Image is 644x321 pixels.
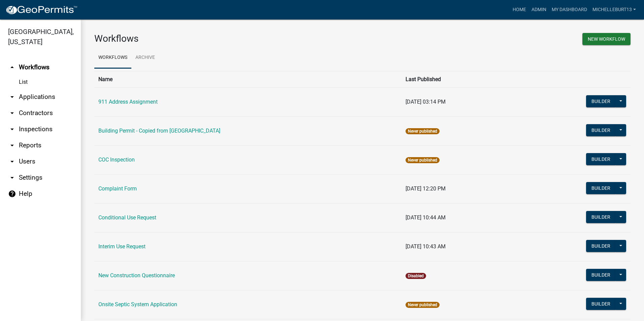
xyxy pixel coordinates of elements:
[549,3,590,16] a: My Dashboard
[8,93,16,101] i: arrow_drop_down
[586,153,616,165] button: Builder
[406,128,440,134] span: Never published
[582,33,631,45] button: New Workflow
[94,71,401,87] th: Name
[8,157,16,166] i: arrow_drop_down
[406,99,446,105] span: [DATE] 03:14 PM
[406,185,446,192] span: [DATE] 12:20 PM
[98,243,146,250] a: Interim Use Request
[8,63,16,71] i: arrow_drop_up
[586,298,616,310] button: Builder
[98,99,158,105] a: 911 Address Assignment
[406,214,446,221] span: [DATE] 10:44 AM
[98,214,156,221] a: Conditional Use Request
[406,273,426,279] span: Disabled
[406,243,446,250] span: [DATE] 10:43 AM
[590,3,639,16] a: michelleburt13
[586,240,616,252] button: Builder
[98,156,135,163] a: COC Inspection
[8,109,16,117] i: arrow_drop_down
[586,269,616,281] button: Builder
[8,141,16,149] i: arrow_drop_down
[586,182,616,194] button: Builder
[510,3,529,16] a: Home
[8,190,16,198] i: help
[529,3,549,16] a: Admin
[98,272,175,279] a: New Construction Questionnaire
[98,185,137,192] a: Complaint Form
[406,302,440,308] span: Never published
[8,174,16,182] i: arrow_drop_down
[8,125,16,133] i: arrow_drop_down
[586,124,616,136] button: Builder
[586,211,616,223] button: Builder
[98,128,220,134] a: Building Permit - Copied from [GEOGRAPHIC_DATA]
[586,95,616,107] button: Builder
[131,47,159,69] a: Archive
[94,47,131,69] a: Workflows
[406,157,440,163] span: Never published
[98,301,177,308] a: Onsite Septic System Application
[401,71,515,87] th: Last Published
[94,33,357,44] h3: Workflows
